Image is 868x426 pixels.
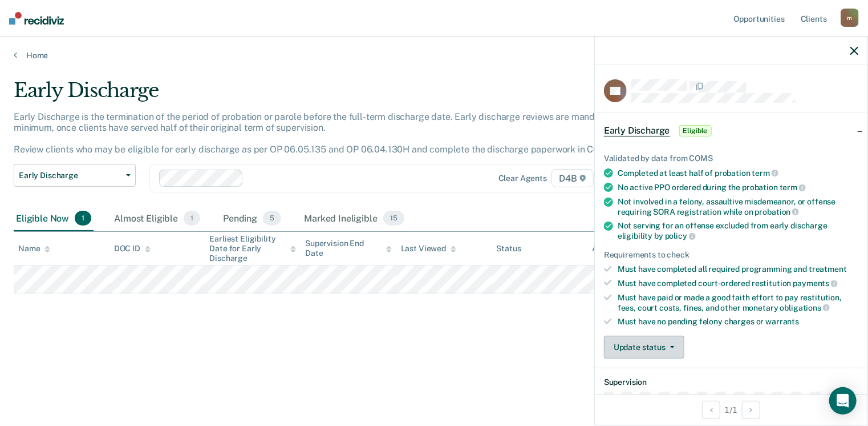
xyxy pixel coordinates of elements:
span: term [752,168,778,178]
span: Eligible [679,125,712,136]
span: payments [793,279,838,288]
div: Pending [221,206,283,231]
span: Early Discharge [19,171,121,180]
span: obligations [780,303,830,312]
div: Must have completed all required programming and [618,264,858,274]
div: m [841,9,859,27]
span: 1 [75,211,91,226]
span: treatment [809,264,847,274]
div: Name [18,244,50,254]
div: DOC ID [114,244,151,254]
span: policy [665,231,696,240]
div: Eligible Now [14,206,94,231]
div: Supervision End Date [305,239,392,258]
div: Not involved in a felony, assaultive misdemeanor, or offense requiring SORA registration while on [618,197,858,216]
div: Marked Ineligible [302,206,406,231]
div: No active PPO ordered during the probation [618,182,858,192]
img: Recidiviz [9,12,64,25]
div: Last Viewed [401,244,456,254]
span: term [780,183,806,192]
a: Home [14,50,854,61]
span: D4B [551,169,593,187]
div: 1 / 1 [595,395,867,425]
button: Next Opportunity [742,401,760,419]
div: Open Intercom Messenger [829,387,857,415]
div: Must have paid or made a good faith effort to pay restitution, fees, court costs, fines, and othe... [618,293,858,312]
div: Status [497,244,521,254]
div: Early DischargeEligible [595,112,867,149]
div: Must have completed court-ordered restitution [618,278,858,288]
div: Requirements to check [604,250,858,260]
div: Earliest Eligibility Date for Early Discharge [209,234,296,263]
span: 15 [383,211,404,226]
div: Completed at least half of probation [618,168,858,178]
div: Must have no pending felony charges or [618,317,858,327]
span: Early Discharge [604,125,670,136]
div: Not serving for an offense excluded from early discharge eligibility by [618,221,858,240]
p: Early Discharge is the termination of the period of probation or parole before the full-term disc... [14,111,627,155]
span: 5 [263,211,281,226]
div: Almost Eligible [112,206,202,231]
dt: Supervision [604,377,858,387]
span: warrants [766,317,800,326]
div: Early Discharge [14,79,665,111]
div: Validated by data from COMS [604,154,858,163]
span: 1 [184,211,200,226]
button: Update status [604,336,684,359]
div: Assigned to [592,244,646,254]
span: probation [755,207,800,216]
div: Clear agents [498,174,547,183]
button: Previous Opportunity [702,401,720,419]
